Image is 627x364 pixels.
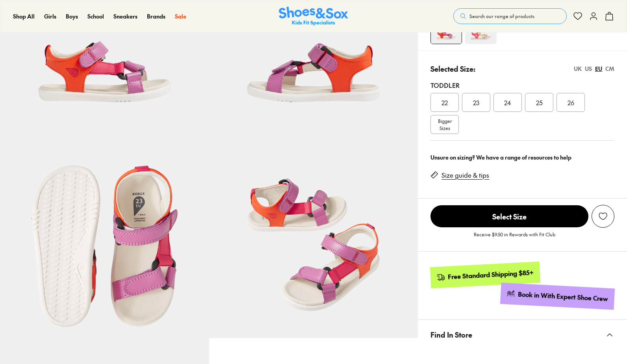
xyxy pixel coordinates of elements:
a: Sneakers [113,12,137,20]
span: School [87,12,104,20]
div: Book in With Expert Shoe Crew [518,290,608,303]
iframe: Find in Store [430,349,614,357]
span: Shop All [13,12,35,20]
button: Find In Store [418,320,627,349]
div: Unsure on sizing? We have a range of resources to help [430,153,614,162]
div: US [585,65,592,73]
span: Bigger Sizes [438,117,452,132]
div: Toddler [430,80,614,90]
button: Select Size [430,205,588,228]
a: Free Standard Shipping $85+ [430,262,540,288]
span: Boys [66,12,78,20]
span: Sneakers [113,12,137,20]
div: UK [574,65,582,73]
a: Book in With Expert Shoe Crew [500,283,615,310]
span: Girls [44,12,56,20]
a: Shoes & Sox [279,7,348,26]
button: Add to Wishlist [592,205,614,228]
p: Selected Size: [430,63,475,74]
div: EU [595,65,602,73]
a: School [87,12,104,20]
span: Search our range of products [469,13,534,20]
span: 24 [504,98,511,107]
span: Brands [147,12,165,20]
button: Search our range of products [453,8,567,24]
div: Free Standard Shipping $85+ [448,268,534,281]
span: 22 [441,98,448,107]
span: 25 [536,98,543,107]
span: 23 [473,98,479,107]
a: Shop All [13,12,35,20]
a: Brands [147,12,165,20]
span: Sale [175,12,186,20]
a: Size guide & tips [441,171,489,180]
span: Select Size [430,205,588,227]
span: Find In Store [430,323,472,346]
a: Boys [66,12,78,20]
img: SNS_Logo_Responsive.svg [279,7,348,26]
span: 26 [568,98,574,107]
a: Girls [44,12,56,20]
p: Receive $9.50 in Rewards with Fit Club [474,231,555,245]
div: CM [605,65,614,73]
img: 7-553242_1 [209,129,418,338]
a: Sale [175,12,186,20]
